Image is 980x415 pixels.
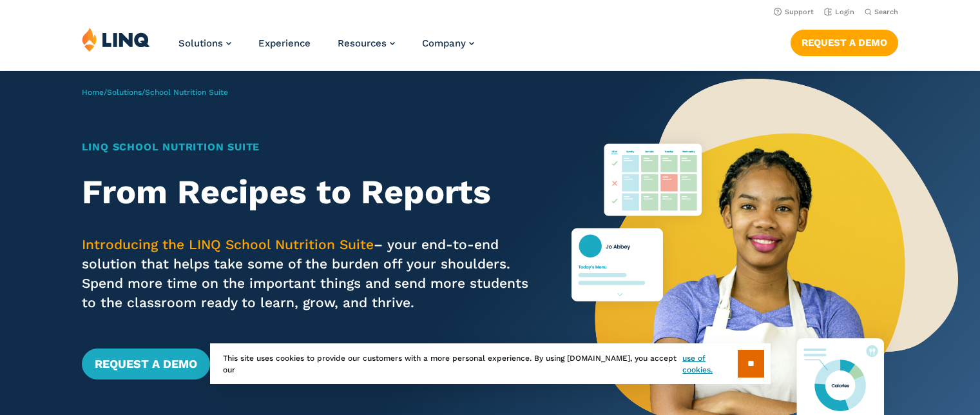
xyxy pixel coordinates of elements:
a: Home [82,88,104,97]
div: This site uses cookies to provide our customers with a more personal experience. By using [DOMAIN... [210,343,771,384]
a: Experience [258,37,311,49]
a: Solutions [178,37,231,49]
span: School Nutrition Suite [145,88,228,97]
h2: From Recipes to Reports [82,173,532,212]
span: Introducing the LINQ School Nutrition Suite [82,236,374,252]
h1: LINQ School Nutrition Suite [82,139,532,155]
span: Solutions [178,37,223,49]
span: Search [874,8,898,16]
a: use of cookies. [682,352,737,376]
nav: Primary Navigation [178,27,474,70]
a: Company [422,37,474,49]
span: Company [422,37,466,49]
a: Request a Demo [82,349,210,380]
a: Support [774,8,814,16]
img: LINQ | K‑12 Software [82,27,150,52]
nav: Button Navigation [791,27,898,56]
span: / / [82,88,228,97]
p: – your end-to-end solution that helps take some of the burden off your shoulders. Spend more time... [82,235,532,312]
span: Resources [338,37,387,49]
a: Login [824,8,854,16]
a: Resources [338,37,395,49]
a: Request a Demo [791,30,898,56]
button: Open Search Bar [865,7,898,17]
a: Solutions [107,88,142,97]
